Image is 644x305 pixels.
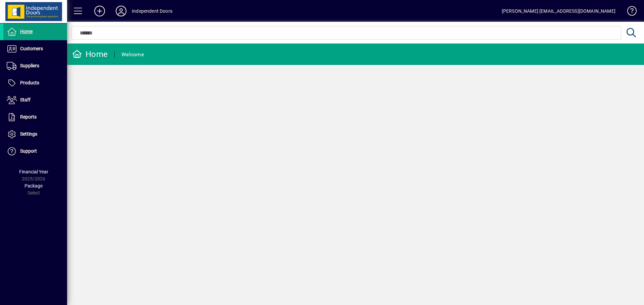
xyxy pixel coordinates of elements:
[3,41,67,57] a: Customers
[20,29,33,34] span: Home
[20,46,43,51] span: Customers
[89,5,110,17] button: Add
[3,143,67,160] a: Support
[622,1,636,23] a: Knowledge Base
[132,6,172,16] div: Independent Doors
[3,75,67,91] a: Products
[20,148,37,154] span: Support
[20,97,31,102] span: Staff
[3,92,67,108] a: Staff
[20,80,39,85] span: Products
[24,183,43,188] span: Package
[3,126,67,143] a: Settings
[19,169,48,174] span: Financial Year
[72,49,108,60] div: Home
[3,58,67,74] a: Suppliers
[20,63,39,68] span: Suppliers
[121,49,144,60] div: Welcome
[20,131,37,137] span: Settings
[20,114,37,120] span: Reports
[502,6,615,16] div: [PERSON_NAME] [EMAIL_ADDRESS][DOMAIN_NAME]
[3,109,67,126] a: Reports
[110,5,132,17] button: Profile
